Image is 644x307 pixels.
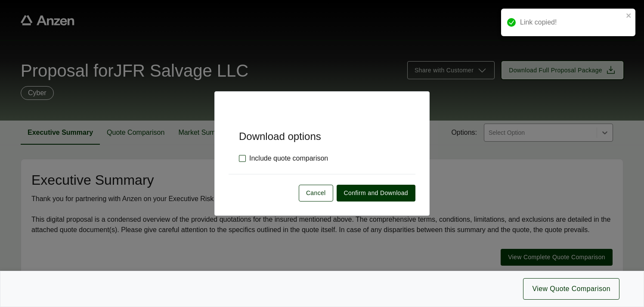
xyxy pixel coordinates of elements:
button: View Quote Comparison [523,278,619,300]
label: Include quote comparison [239,153,328,164]
span: Confirm and Download [344,189,408,198]
span: View Quote Comparison [532,284,610,294]
div: Link copied! [520,17,623,28]
button: close [626,12,632,19]
h5: Download options [229,116,415,143]
button: Confirm and Download [337,185,415,202]
span: Cancel [306,189,326,198]
button: Cancel [299,185,333,202]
